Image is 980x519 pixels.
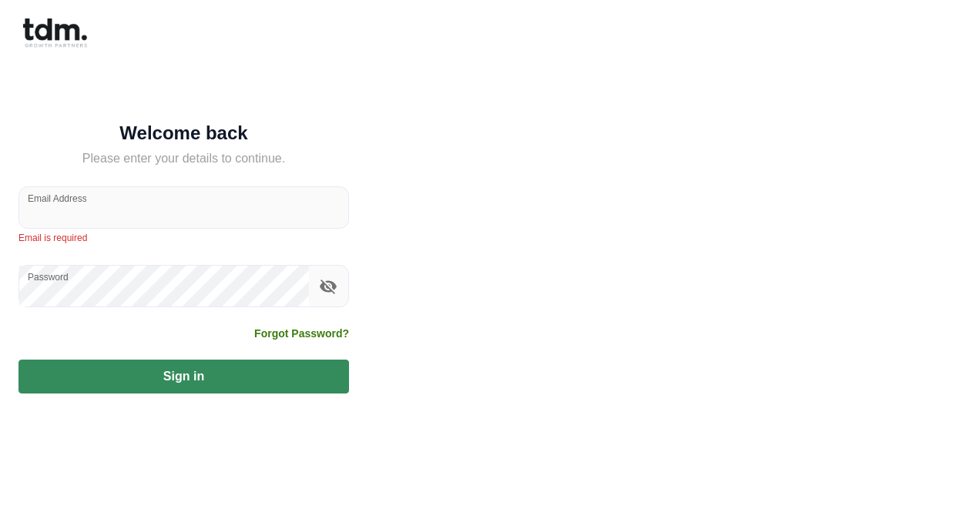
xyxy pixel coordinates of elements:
label: Password [28,270,69,283]
p: Email is required [18,231,349,246]
h5: Please enter your details to continue. [18,149,349,168]
h5: Welcome back [18,126,349,141]
a: Forgot Password? [254,326,349,341]
label: Email Address [28,192,87,205]
button: toggle password visibility [315,273,341,300]
button: Sign in [18,360,349,393]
